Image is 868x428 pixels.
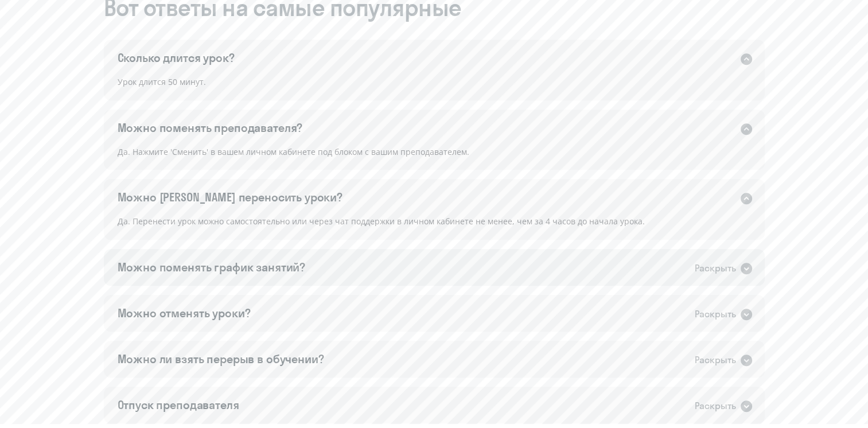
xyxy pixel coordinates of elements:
div: Раскрыть [695,353,736,367]
div: Отпуск преподавателя [118,397,239,413]
div: Можно ли взять перерыв в обучении? [118,351,324,367]
div: Можно отменять уроки? [118,305,251,321]
div: Урок длится 50 минут. [104,75,765,100]
div: Можно поменять преподавателя? [118,120,303,136]
div: Да. Перенести урок можно самостоятельно или через чат поддержки в личном кабинете не менее, чем з... [104,215,765,240]
div: Да. Нажмите 'Сменить' в вашем личном кабинете под блоком с вашим преподавателем. [104,145,765,170]
div: Раскрыть [695,307,736,321]
div: Раскрыть [695,399,736,413]
div: Можно поменять график занятий? [118,259,306,275]
div: Сколько длится урок? [118,50,235,66]
div: Можно [PERSON_NAME] переносить уроки? [118,189,342,205]
div: Раскрыть [695,261,736,275]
